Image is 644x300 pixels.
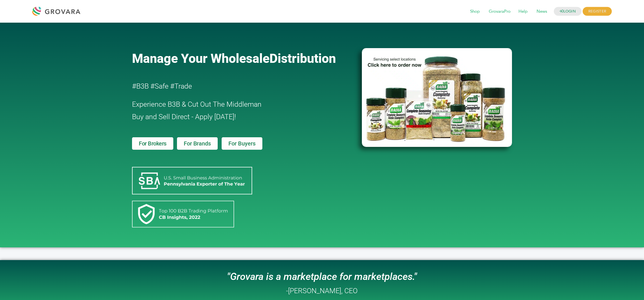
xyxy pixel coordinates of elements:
a: For Brands [177,137,217,150]
span: Manage Your Wholesale [132,51,269,66]
span: For Brands [184,141,211,146]
a: Manage Your WholesaleDistribution [132,51,353,66]
span: Shop [466,6,484,17]
span: GrovaraPro [485,6,515,17]
a: For Brokers [132,137,173,150]
span: Buy and Sell Direct - Apply [DATE]! [132,113,236,121]
h2: #B3B #Safe #Trade [132,80,329,93]
a: For Buyers [222,137,262,150]
span: News [533,6,551,17]
a: Shop [466,8,484,15]
h2: -[PERSON_NAME], CEO [286,287,358,294]
a: GrovaraPro [485,8,515,15]
span: Distribution [269,51,336,66]
span: For Brokers [139,141,167,146]
span: REGISTER [583,7,612,16]
a: Help [515,8,531,15]
span: For Buyers [228,141,256,146]
span: Help [515,6,531,17]
span: Experience B3B & Cut Out The Middleman [132,100,262,108]
a: News [533,8,551,15]
a: LOGIN [554,7,582,16]
i: "Grovara is a marketplace for marketplaces." [227,271,417,282]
